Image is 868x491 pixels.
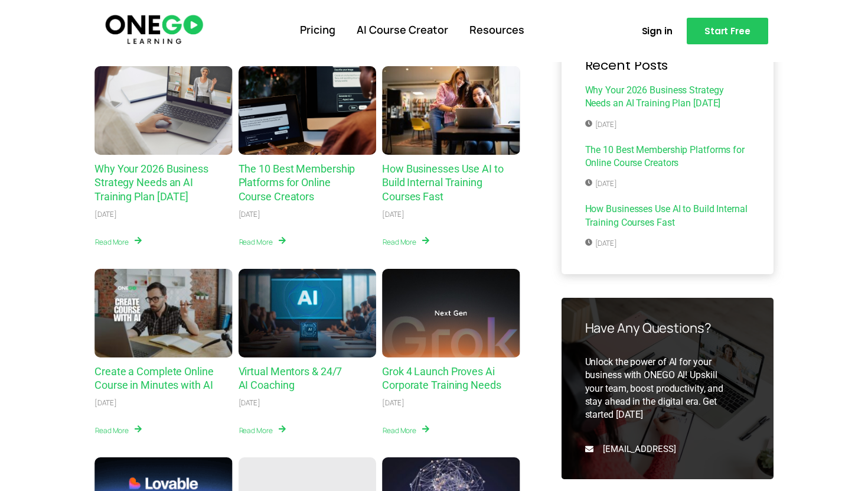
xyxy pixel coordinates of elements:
div: [DATE] [94,398,116,408]
span: Start Free [704,27,750,35]
span: The 10 Best Membership Platforms for Online Course Creators [585,144,750,173]
a: How Businesses Use AI to Build Internal Training Courses Fast [382,66,520,155]
h3: Recent Posts [585,59,750,72]
span: [DATE] [585,179,617,189]
a: Resources [459,15,535,45]
a: Read More [382,236,430,248]
a: [EMAIL_ADDRESS] [585,443,750,456]
div: [DATE] [382,210,404,220]
a: Grok 4 Launch Proves Ai Corporate Training Needs [382,365,501,391]
h3: Have Any Questions? [585,321,750,334]
a: Grok 4 Launch Proves Ai Corporate Training Needs [382,269,520,357]
span: Why Your 2026 Business Strategy Needs an AI Training Plan [DATE] [585,84,750,113]
a: How Businesses Use AI to Build Internal Training Courses Fast [382,162,504,203]
a: How Businesses Use AI to Build Internal Training Courses Fast[DATE] [585,203,750,251]
a: Pricing [289,15,346,45]
div: [DATE] [382,398,404,408]
a: The 10 Best Membership Platforms for Online Course Creators [239,66,377,155]
a: Create a Complete Online Course in Minutes with AI [94,269,233,357]
a: The 10 Best Membership Platforms for Online Course Creators[DATE] [585,144,750,191]
div: [DATE] [94,210,116,220]
a: Start Free [687,18,768,44]
span: Sign in [642,27,673,35]
a: Why Your 2026 Business Strategy Needs an AI Training Plan Today [94,66,233,155]
div: [DATE] [239,210,260,220]
a: Read More [94,236,142,248]
span: [DATE] [585,120,617,130]
a: Read More [94,424,142,437]
span: How Businesses Use AI to Build Internal Training Courses Fast [585,203,750,232]
a: Create a Complete Online Course in Minutes with AI [94,365,214,391]
a: Read More [382,424,430,437]
a: AI Course Creator [346,15,459,45]
div: [DATE] [239,398,260,408]
a: Virtual Mentors & 24/7 AI Coaching [239,269,377,357]
a: Read More [239,424,286,437]
span: [EMAIL_ADDRESS] [600,443,676,456]
a: Why Your 2026 Business Strategy Needs an AI Training Plan [DATE] [94,162,208,203]
a: Sign in [628,19,687,43]
a: Virtual Mentors & 24/7 AI Coaching [239,365,342,391]
p: Unlock the power of AI for your business with ONEGO AI! Upskill your team, boost productivity, an... [585,356,750,422]
span: [DATE] [585,239,617,249]
a: Read More [239,236,286,248]
a: Why Your 2026 Business Strategy Needs an AI Training Plan [DATE][DATE] [585,84,750,132]
a: The 10 Best Membership Platforms for Online Course Creators [239,162,355,203]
